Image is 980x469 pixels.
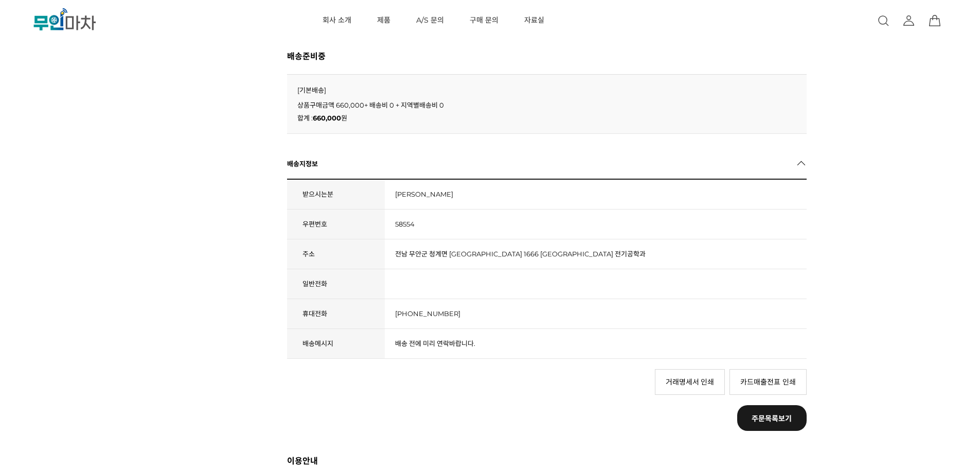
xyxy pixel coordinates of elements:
[287,457,807,466] h3: 이용안내
[287,269,385,299] th: 일반전화
[313,114,341,122] strong: 660,000
[287,209,385,239] th: 우편번호
[297,100,796,123] div: 상품구매금액 660,000 + 배송비 0 + 지역별배송비 0
[287,39,807,74] div: 주문처리상태
[395,220,415,228] span: 58554
[287,239,385,269] th: 주소
[737,405,807,431] a: 주문목록보기
[287,149,318,179] h3: 배송지정보
[655,369,725,395] a: 거래명세서 인쇄
[729,369,807,395] a: 카드매출전표 인쇄
[341,114,347,122] span: 원
[395,309,460,318] span: [PHONE_NUMBER]
[297,113,796,123] span: 합계 :
[287,48,326,65] span: 배송준비중
[395,339,475,348] span: 배송 전에 미리 연락바랍니다.
[287,180,385,210] th: 받으시는분
[395,190,453,198] span: [PERSON_NAME]
[297,85,796,95] h4: [기본배송]
[395,250,646,258] span: 전남 무안군 청계면 [GEOGRAPHIC_DATA] 1666 [GEOGRAPHIC_DATA] 전기공학과
[287,299,385,328] th: 휴대전화
[287,328,385,358] th: 배송메시지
